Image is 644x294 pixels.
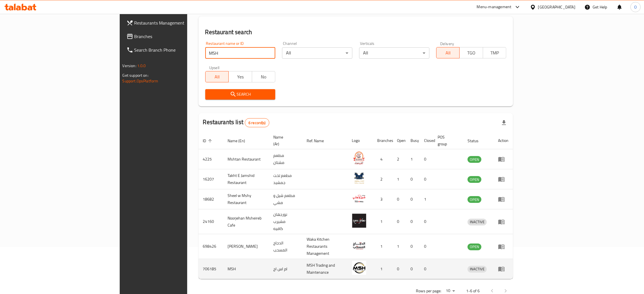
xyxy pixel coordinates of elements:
[123,77,158,85] a: Support.OpsPlatform
[498,196,508,203] div: Menu
[203,137,214,144] span: ID
[245,118,269,127] div: Total records count
[373,169,393,189] td: 2
[269,234,302,259] td: الدجاج المسحب
[420,259,433,279] td: 0
[420,189,433,209] td: 1
[223,209,269,234] td: Noorjehan Msheireb Cafe
[352,261,366,275] img: MSH
[254,73,273,81] span: No
[122,16,227,30] a: Restaurants Management
[494,132,513,149] th: Action
[373,132,393,149] th: Branches
[223,149,269,169] td: Mshtan Restaurant
[459,47,483,58] button: TGO
[209,65,220,69] label: Upsell
[359,47,429,59] div: All
[134,47,223,53] span: Search Branch Phone
[420,169,433,189] td: 0
[406,234,420,259] td: 0
[205,28,507,36] h2: Restaurant search
[468,176,481,183] div: OPEN
[468,196,481,203] span: OPEN
[406,189,420,209] td: 0
[123,62,136,69] span: Version:
[406,149,420,169] td: 1
[393,169,406,189] td: 1
[420,132,433,149] th: Closed
[198,132,513,279] table: enhanced table
[634,4,637,10] span: O
[439,49,458,57] span: All
[420,149,433,169] td: 0
[393,132,406,149] th: Open
[468,219,487,225] span: INACTIVE
[269,259,302,279] td: ام اس اج
[406,209,420,234] td: 0
[223,259,269,279] td: MSH
[228,137,253,144] span: Name (En)
[302,234,348,259] td: Waka Kitchen Restaurants Management
[205,89,276,100] button: Search
[406,259,420,279] td: 0
[483,47,507,58] button: TMP
[269,189,302,209] td: مطعم شيل و مشي
[393,189,406,209] td: 0
[468,156,481,163] span: OPEN
[208,73,227,81] span: All
[373,189,393,209] td: 3
[273,134,296,147] span: Name (Ar)
[122,30,227,43] a: Branches
[468,266,487,272] span: INACTIVE
[223,234,269,259] td: [PERSON_NAME]
[440,41,454,45] label: Delivery
[228,71,252,82] button: Yes
[406,132,420,149] th: Busy
[498,176,508,183] div: Menu
[137,62,146,69] span: 1.0.0
[373,149,393,169] td: 4
[223,189,269,209] td: Sheel w Mshy Restaurant
[406,169,420,189] td: 0
[498,156,508,163] div: Menu
[203,118,269,127] h2: Restaurants list
[269,169,302,189] td: مطعم تخت جمشيد
[282,47,352,59] div: All
[348,132,373,149] th: Logo
[245,120,269,126] span: 6 record(s)
[393,234,406,259] td: 1
[231,73,250,81] span: Yes
[205,71,229,82] button: All
[307,137,331,144] span: Ref. Name
[468,137,486,144] span: Status
[352,238,366,253] img: Al Dajaj Al Mshahab
[393,149,406,169] td: 2
[497,116,511,130] div: Export file
[498,218,508,225] div: Menu
[373,259,393,279] td: 1
[393,209,406,234] td: 0
[123,72,149,79] span: Get support on:
[420,209,433,234] td: 0
[468,176,481,183] span: OPEN
[436,47,460,58] button: All
[477,4,512,10] div: Menu-management
[223,169,269,189] td: Takht E Jamshid Restaurant
[485,49,504,57] span: TMP
[269,209,302,234] td: نورجهان مشيرب كافيه
[134,33,223,40] span: Branches
[393,259,406,279] td: 0
[269,149,302,169] td: مطعم مشتان
[462,49,481,57] span: TGO
[352,171,366,185] img: Takht E Jamshid Restaurant
[352,151,366,165] img: Mshtan Restaurant
[205,47,276,59] input: Search for restaurant name or ID..
[302,259,348,279] td: MSH Trading and Maintenance
[420,234,433,259] td: 0
[373,234,393,259] td: 1
[210,91,271,98] span: Search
